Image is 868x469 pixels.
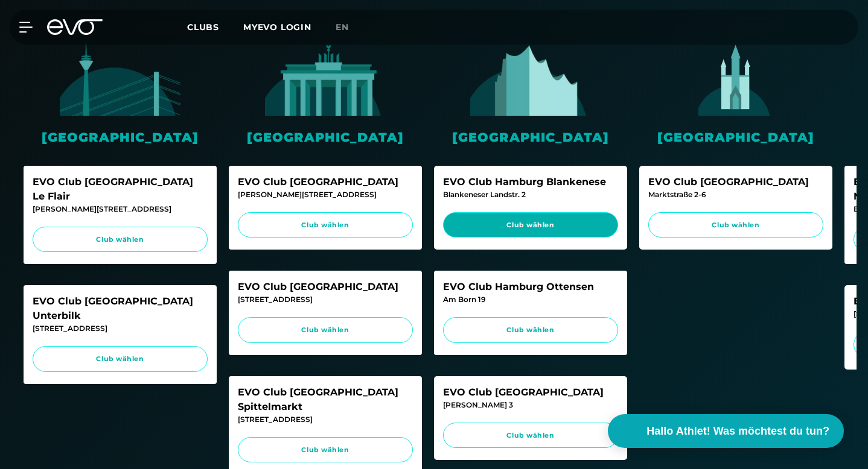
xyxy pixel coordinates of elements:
[648,189,823,200] div: Marktstraße 2-6
[646,423,829,439] span: Hallo Athlet! Was möchtest du tun?
[249,220,401,230] span: Club wählen
[33,175,208,204] div: EVO Club [GEOGRAPHIC_DATA] Le Flair
[443,280,618,294] div: EVO Club Hamburg Ottensen
[249,445,401,455] span: Club wählen
[187,21,243,33] a: Clubs
[648,212,823,238] a: Club wählen
[238,189,413,200] div: [PERSON_NAME][STREET_ADDRESS]
[33,323,208,334] div: [STREET_ADDRESS]
[336,22,349,33] span: en
[443,385,618,400] div: EVO Club [GEOGRAPHIC_DATA]
[434,128,627,146] div: [GEOGRAPHIC_DATA]
[455,325,607,335] span: Club wählen
[608,414,844,448] button: Hallo Athlet! Was möchtest du tun?
[229,128,422,146] div: [GEOGRAPHIC_DATA]
[60,40,180,116] img: evofitness
[455,220,607,230] span: Club wählen
[443,175,618,189] div: EVO Club Hamburg Blankenese
[443,294,618,305] div: Am Born 19
[238,385,413,414] div: EVO Club [GEOGRAPHIC_DATA] Spittelmarkt
[455,430,607,441] span: Club wählen
[44,354,196,364] span: Club wählen
[33,204,208,215] div: [PERSON_NAME][STREET_ADDRESS]
[443,317,618,343] a: Club wählen
[238,414,413,425] div: [STREET_ADDRESS]
[33,294,208,323] div: EVO Club [GEOGRAPHIC_DATA] Unterbilk
[675,40,796,116] img: evofitness
[238,280,413,294] div: EVO Club [GEOGRAPHIC_DATA]
[336,20,363,34] a: en
[265,40,386,116] img: evofitness
[238,294,413,305] div: [STREET_ADDRESS]
[238,437,413,463] a: Club wählen
[24,128,217,146] div: [GEOGRAPHIC_DATA]
[660,220,812,230] span: Club wählen
[443,212,618,238] a: Club wählen
[33,227,208,253] a: Club wählen
[249,325,401,335] span: Club wählen
[443,400,618,411] div: [PERSON_NAME] 3
[639,128,832,146] div: [GEOGRAPHIC_DATA]
[238,317,413,343] a: Club wählen
[470,40,591,116] img: evofitness
[238,175,413,189] div: EVO Club [GEOGRAPHIC_DATA]
[443,423,618,449] a: Club wählen
[44,234,196,245] span: Club wählen
[243,22,311,33] a: MYEVO LOGIN
[443,189,618,200] div: Blankeneser Landstr. 2
[238,212,413,238] a: Club wählen
[648,175,823,189] div: EVO Club [GEOGRAPHIC_DATA]
[187,22,219,33] span: Clubs
[33,346,208,372] a: Club wählen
